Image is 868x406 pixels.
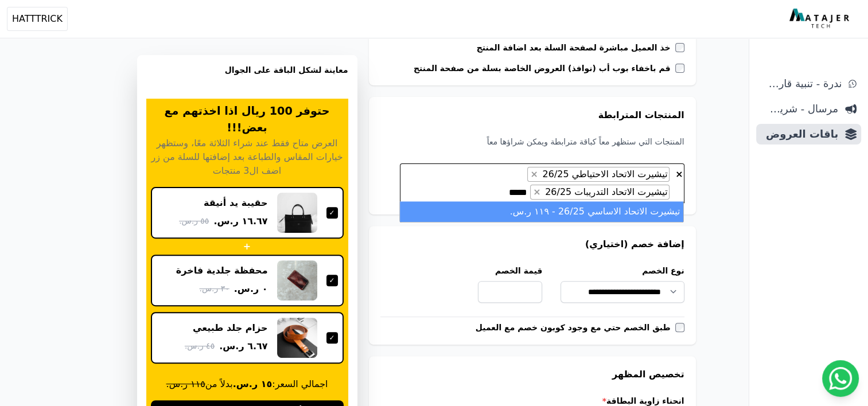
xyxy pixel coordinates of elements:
[7,7,68,31] button: HATTTRICK
[761,126,838,142] span: باقات العروض
[233,378,273,389] b: ١٥ ر.س.
[12,12,63,26] span: HATTTRICK
[400,201,683,222] li: تيشيرت الاتحاد الاساسي 26/25 - ١١٩ ر.س.
[234,282,268,296] span: ٠ ر.س.
[533,186,540,197] span: ×
[380,237,684,251] h3: إضافة خصم (اختياري)
[199,283,229,295] span: ٣٠ ر.س.
[380,108,684,122] h3: المنتجات المترابطة
[146,64,348,89] h3: معاينة لشكل الباقة على الجوال
[476,322,675,333] label: طبق الخصم حتي مع وجود كوبون خصم مع العميل
[213,214,267,228] span: ١٦.٦٧ ر.س.
[179,215,209,227] span: ٥٥ ر.س.
[277,193,317,233] img: حقيبة يد أنيقة
[761,76,842,92] span: ندرة - تنبية قارب علي النفاذ
[176,264,268,277] div: محفظة جلدية فاخرة
[380,136,684,147] p: المنتجات التي ستظهر معاً كباقة مترابطة ويمكن شراؤها معاً
[151,103,344,136] h3: حتوفر 100 ريال اذا اخذتهم مع بعض!!!
[531,185,543,199] button: Remove item
[477,42,675,53] label: خذ العميل مباشرة لصفحة السلة بعد اضافة المنتج
[219,339,267,353] span: ٦.٦٧ ر.س.
[277,318,317,358] img: حزام جلد طبيعي
[151,136,344,178] p: العرض متاح فقط عند شراء الثلاثة معًا، وستظهر خيارات المقاس والطباعة بعد إضافتها للسلة من زر اضف ا...
[542,186,668,197] span: تيشيرت الاتحاد التدريبات 26/25
[380,368,684,381] h3: تخصيص المظهر
[151,240,344,253] div: +
[530,185,669,200] li: تيشيرت الاتحاد التدريبات 26/25
[789,9,852,29] img: MatajerTech Logo
[761,101,838,117] span: مرسال - شريط دعاية
[530,169,538,179] span: ×
[414,63,675,74] label: قم باخفاء بوب أب (نوافذ) العروض الخاصة بسلة من صفحة المنتج
[539,169,668,179] span: تيشيرت الاتحاد الاحتياطي 26/25
[204,197,267,209] div: حقيبة يد أنيقة
[193,322,268,334] div: حزام جلد طبيعي
[560,265,684,276] label: نوع الخصم
[675,167,683,178] button: قم بإزالة كل العناصر
[527,167,669,182] li: تيشيرت الاتحاد الاحتياطي 26/25
[277,260,317,300] img: محفظة جلدية فاخرة
[151,377,344,391] span: اجمالي السعر: بدلاً من
[478,265,542,276] label: قيمة الخصم
[675,169,683,179] span: ×
[185,340,215,352] span: ٤٥ ر.س.
[528,167,540,181] button: Remove item
[166,378,205,389] s: ١١٥ ر.س.
[486,186,527,200] textarea: Search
